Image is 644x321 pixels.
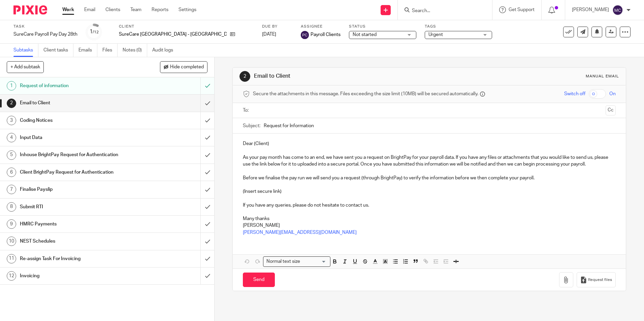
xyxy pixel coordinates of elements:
[119,31,227,38] p: SureCare [GEOGRAPHIC_DATA] - [GEOGRAPHIC_DATA] and Wear Care Services
[78,44,97,57] a: Emails
[586,74,619,79] div: Manual email
[20,115,136,126] h1: Coding Notices
[7,237,16,246] div: 10
[93,30,99,34] small: /12
[265,258,301,265] span: Normal text size
[7,99,16,108] div: 2
[243,222,615,229] p: [PERSON_NAME]
[179,6,196,13] a: Settings
[20,254,136,264] h1: Re-assign Task For Invoicing
[353,32,377,37] span: Not started
[428,32,443,37] span: Urgent
[239,71,250,82] div: 2
[243,188,615,195] p: (Insert secure link)
[425,24,492,29] label: Tags
[20,184,136,194] h1: Finalise Payslip
[243,202,615,209] p: If you have any queries, please do not hesitate to contact us.
[243,122,260,129] label: Subject:
[7,185,16,194] div: 7
[7,81,16,91] div: 1
[152,6,168,13] a: Reports
[13,44,38,57] a: Subtasks
[43,44,73,57] a: Client tasks
[20,167,136,177] h1: Client BrightPay Request for Authentication
[588,277,612,283] span: Request files
[301,24,341,29] label: Assignee
[13,24,77,29] label: Task
[105,6,120,13] a: Clients
[7,133,16,142] div: 4
[263,256,330,267] div: Search for option
[564,91,585,97] span: Switch off
[572,6,609,13] p: [PERSON_NAME]
[243,175,615,181] p: Before we finalise the pay run we will send you a request (through BrightPay) to verify the infor...
[349,24,416,29] label: Status
[606,105,616,115] button: Cc
[7,150,16,160] div: 5
[20,219,136,229] h1: HMRC Payments
[577,272,616,287] button: Request files
[243,140,615,147] p: Dear (Client)
[90,28,99,36] div: 1
[20,133,136,143] h1: Input Data
[20,271,136,281] h1: Invoicing
[243,215,615,222] p: Many thanks
[253,91,478,97] span: Secure the attachments in this message. Files exceeding the size limit (10MB) will be secured aut...
[612,5,623,15] img: svg%3E
[7,271,16,281] div: 12
[84,6,95,13] a: Email
[7,61,44,73] button: + Add subtask
[119,24,254,29] label: Client
[7,219,16,229] div: 9
[311,31,341,38] span: Payroll Clients
[13,31,77,38] div: SureCare Payroll Pay Day 28th
[20,98,136,108] h1: Email to Client
[243,107,250,114] label: To:
[509,7,535,12] span: Get Support
[20,81,136,91] h1: Request of information
[62,6,74,13] a: Work
[170,65,204,70] span: Hide completed
[302,258,326,265] input: Search for option
[20,202,136,212] h1: Submit RTI
[152,44,178,57] a: Audit logs
[243,154,615,168] p: As your pay month has come to an end, we have sent you a request on BrightPay for your payroll da...
[7,202,16,212] div: 8
[7,168,16,177] div: 6
[254,73,444,80] h1: Email to Client
[20,150,136,160] h1: Inhouse BrightPay Request for Authentication
[20,236,136,246] h1: NEST Schedules
[123,44,147,57] a: Notes (0)
[262,32,276,37] span: [DATE]
[13,5,47,14] img: Pixie
[262,24,292,29] label: Due by
[243,273,275,287] input: Send
[243,230,357,235] a: [PERSON_NAME][EMAIL_ADDRESS][DOMAIN_NAME]
[7,116,16,125] div: 3
[130,6,141,13] a: Team
[160,61,207,73] button: Hide completed
[411,8,472,14] input: Search
[7,254,16,263] div: 11
[301,31,309,39] img: svg%3E
[609,91,616,97] span: On
[102,44,118,57] a: Files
